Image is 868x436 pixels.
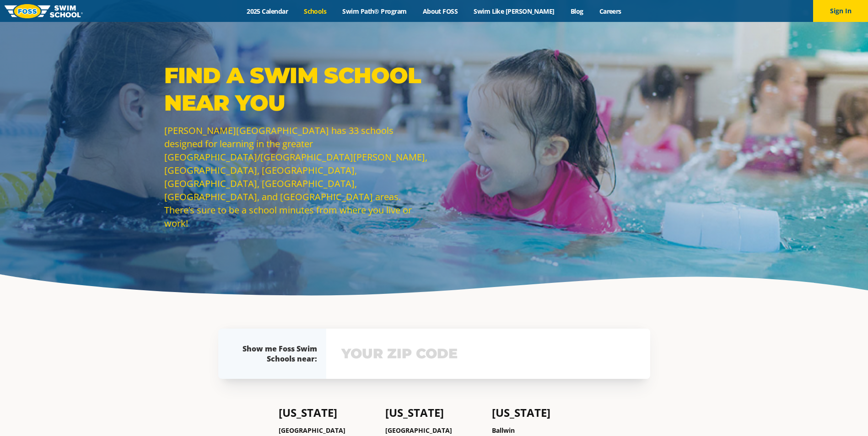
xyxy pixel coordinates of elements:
[164,124,430,230] p: [PERSON_NAME][GEOGRAPHIC_DATA] has 33 schools designed for learning in the greater [GEOGRAPHIC_DA...
[334,7,415,16] a: Swim Path® Program
[279,406,376,419] h4: [US_STATE]
[164,62,430,117] p: Find a Swim School Near You
[562,7,591,16] a: Blog
[492,426,515,435] a: Ballwin
[296,7,334,16] a: Schools
[466,7,563,16] a: Swim Like [PERSON_NAME]
[385,406,483,419] h4: [US_STATE]
[5,4,83,18] img: FOSS Swim School Logo
[415,7,466,16] a: About FOSS
[492,406,589,419] h4: [US_STATE]
[385,426,452,435] a: [GEOGRAPHIC_DATA]
[279,426,345,435] a: [GEOGRAPHIC_DATA]
[237,344,317,364] div: Show me Foss Swim Schools near:
[339,340,637,367] input: YOUR ZIP CODE
[591,7,629,16] a: Careers
[239,7,296,16] a: 2025 Calendar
